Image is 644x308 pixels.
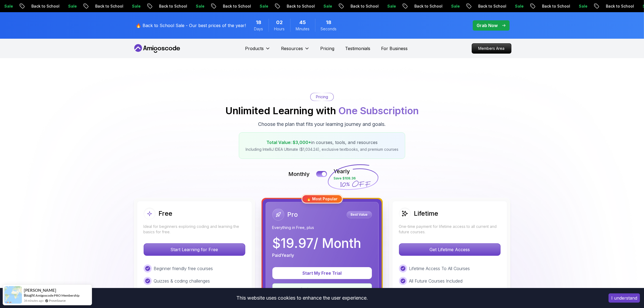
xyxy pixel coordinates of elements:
h2: Unlimited Learning with [225,105,419,116]
a: Testimonials [345,45,371,52]
p: $ 19.97 / Month [272,237,361,250]
p: Sale [319,4,336,9]
button: Get Lifetime Access [399,243,501,256]
p: Best Value [348,212,371,217]
h2: Lifetime [414,209,438,218]
p: Back to School [409,4,446,9]
p: One-time payment for lifetime access to all current and future courses. [399,224,501,235]
button: Start My Free Trial [272,267,372,279]
p: Sale [510,4,527,9]
p: Grab Now [477,22,498,29]
p: Sale [63,4,81,9]
a: Amigoscode PRO Membership [35,293,80,297]
div: This website uses cookies to enhance the user experience. [4,292,600,304]
p: 🔥 Back to School Sale - Our best prices of the year! [136,22,246,29]
p: Back to School [27,4,63,9]
p: 🛡️ Risk-Free Guarantee [276,287,368,292]
button: Start Learning for Free [144,243,245,256]
p: in courses, tools, and resources [246,139,398,146]
p: Choose the plan that fits your learning journey and goals. [258,120,386,128]
span: 2 Hours [276,19,283,26]
span: 34 minutes ago [24,298,44,303]
p: Start My Free Trial [279,270,365,276]
p: Quizzes & coding challenges [154,278,210,284]
p: Sale [255,4,272,9]
p: Paid Yearly [272,252,294,258]
p: Monthly [288,170,310,178]
p: Back to School [154,4,191,9]
p: Back to School [537,4,574,9]
a: Members Area [472,43,511,54]
p: Back to School [90,4,127,9]
span: Hours [274,26,285,32]
span: 45 Minutes [299,19,306,26]
p: Including IntelliJ IDEA Ultimate ($1,034.24), exclusive textbooks, and premium courses [246,147,398,152]
p: Sale [382,4,400,9]
span: One Subscription [338,105,419,117]
p: Pricing [316,94,328,100]
p: Back to School [282,4,319,9]
p: Back to School [346,4,382,9]
a: For Business [381,45,408,52]
p: Everything in Free, plus [272,225,372,230]
p: Back to School [473,4,510,9]
span: Minutes [296,26,310,32]
a: Pricing [321,45,335,52]
button: Resources [281,45,310,56]
p: Start Learning for Free [144,244,245,255]
p: Beginner friendly free courses [154,265,213,272]
p: Lifetime Access To All Courses [409,265,470,272]
p: Resources [281,45,303,52]
p: Members Area [472,44,511,53]
p: All Future Courses Included [409,278,463,284]
span: Seconds [321,26,337,32]
span: Total Value: $3,000+ [266,140,311,145]
span: Bought [24,293,35,297]
button: Accept cookies [609,293,640,303]
img: provesource social proof notification image [4,286,22,304]
p: Back to School [218,4,255,9]
a: Start Learning for Free [144,247,245,252]
p: Ideal for beginners exploring coding and learning the basics for free. [144,224,245,235]
a: Start My Free Trial [272,270,372,276]
p: Sale [446,4,464,9]
p: Back to School [601,4,638,9]
a: ProveSource [49,298,66,303]
span: [PERSON_NAME] [24,288,56,293]
p: Sale [127,4,144,9]
p: Sale [574,4,591,9]
span: 18 Days [256,19,261,26]
button: Products [245,45,270,56]
p: Sale [191,4,208,9]
span: 18 Seconds [326,19,331,26]
span: Days [254,26,263,32]
a: Get Lifetime Access [399,247,501,252]
p: Products [245,45,264,52]
h2: Free [159,209,173,218]
h2: Pro [288,210,298,219]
